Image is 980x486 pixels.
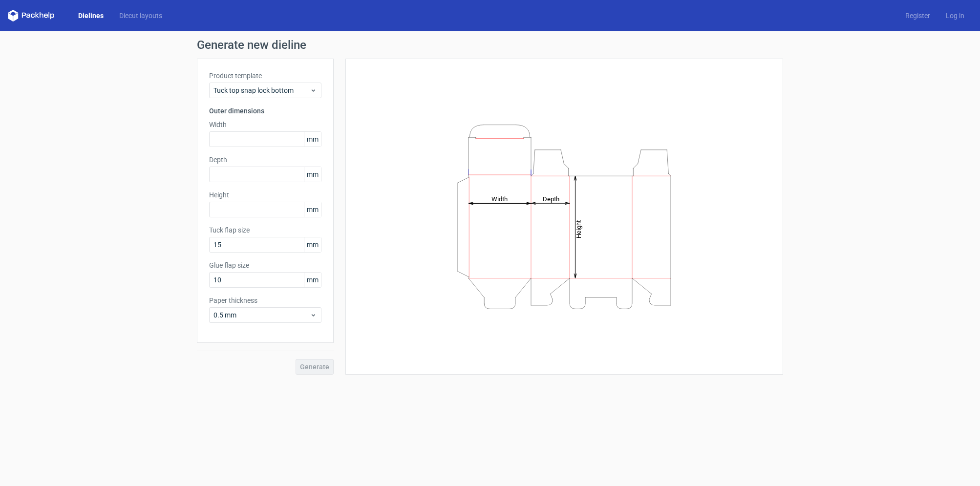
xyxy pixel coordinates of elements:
label: Tuck flap size [209,225,321,235]
tspan: Depth [543,195,559,202]
h3: Outer dimensions [209,106,321,116]
label: Paper thickness [209,296,321,305]
a: Log in [938,11,972,21]
h1: Generate new dieline [197,39,783,51]
a: Register [897,11,938,21]
span: mm [304,167,321,182]
label: Width [209,120,321,129]
span: mm [304,132,321,147]
label: Height [209,190,321,200]
span: 0.5 mm [213,310,310,320]
span: mm [304,273,321,287]
span: mm [304,202,321,217]
a: Dielines [70,11,111,21]
span: Tuck top snap lock bottom [213,85,310,95]
tspan: Height [575,220,582,238]
label: Product template [209,71,321,81]
tspan: Width [491,195,508,202]
label: Depth [209,155,321,165]
a: Diecut layouts [111,11,170,21]
label: Glue flap size [209,260,321,270]
span: mm [304,237,321,252]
